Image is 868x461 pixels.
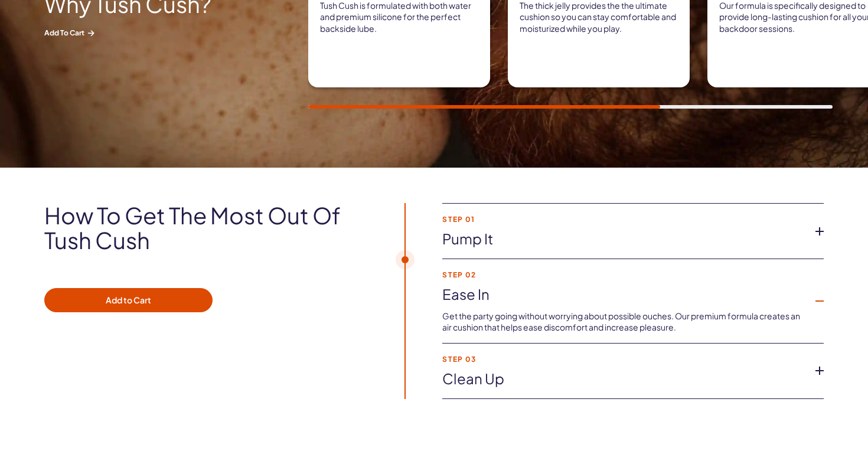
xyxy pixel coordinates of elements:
a: Clean up [442,369,805,389]
strong: Step 01 [442,215,805,223]
p: Get the party going without worrying about possible ouches. Our premium formula creates an air cu... [442,310,805,334]
h2: How to get the most out of Tush Cush [44,203,371,253]
a: Pump it [442,229,805,249]
strong: Step 03 [442,355,805,363]
button: Add to Cart [44,288,213,313]
span: Add to Cart [44,28,257,38]
strong: Step 02 [442,271,805,279]
a: Ease in [442,285,805,305]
